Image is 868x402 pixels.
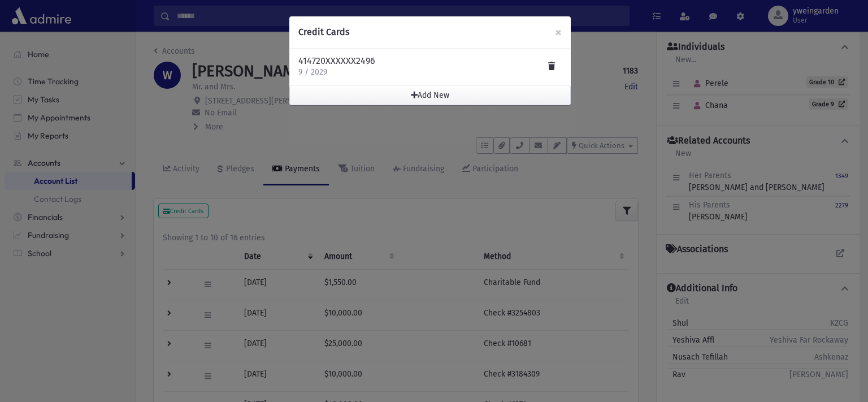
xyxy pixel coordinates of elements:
p: 9 / 2029 [298,67,375,78]
span: × [555,24,562,40]
h4: 414720XXXXXX2496 [298,55,375,67]
h6: Credit Cards [298,25,349,39]
button: Add New [289,85,571,105]
button: Close [546,16,571,48]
